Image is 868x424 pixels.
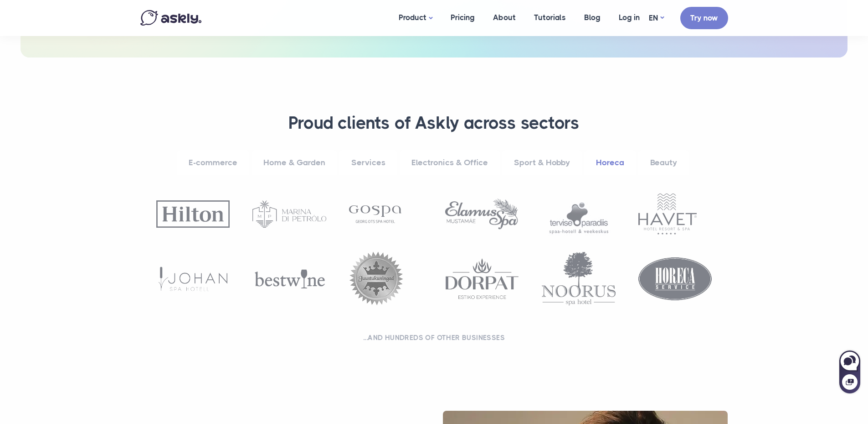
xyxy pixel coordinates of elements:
img: Gospa [349,205,401,223]
img: Havet [638,194,697,235]
a: Beauty [638,150,689,175]
a: E-commerce [177,150,249,175]
img: Elamus spa [445,199,519,230]
a: Electronics & Office [400,150,500,175]
a: Try now [680,7,728,29]
img: Horeca Service [638,257,712,300]
img: Tervise paradiis [542,186,616,242]
img: Juustukuningad [349,251,403,306]
img: Dorpat Hotel [445,258,519,299]
a: Home & Garden [252,150,337,175]
img: Johan [156,265,230,293]
img: Askly [140,10,201,26]
h2: ...and hundreds of other businesses [152,333,717,342]
img: Hilton [156,200,230,228]
a: EN [649,11,664,25]
img: Marina di Petrolo [252,200,326,228]
a: Services [339,150,397,175]
a: Sport & Hobby [502,150,582,175]
img: Bestwine [252,268,326,289]
a: Horeca [584,150,636,175]
h3: Proud clients of Askly across sectors [152,112,717,134]
iframe: Askly chat [838,349,861,394]
img: Noorus SPA [542,252,616,305]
